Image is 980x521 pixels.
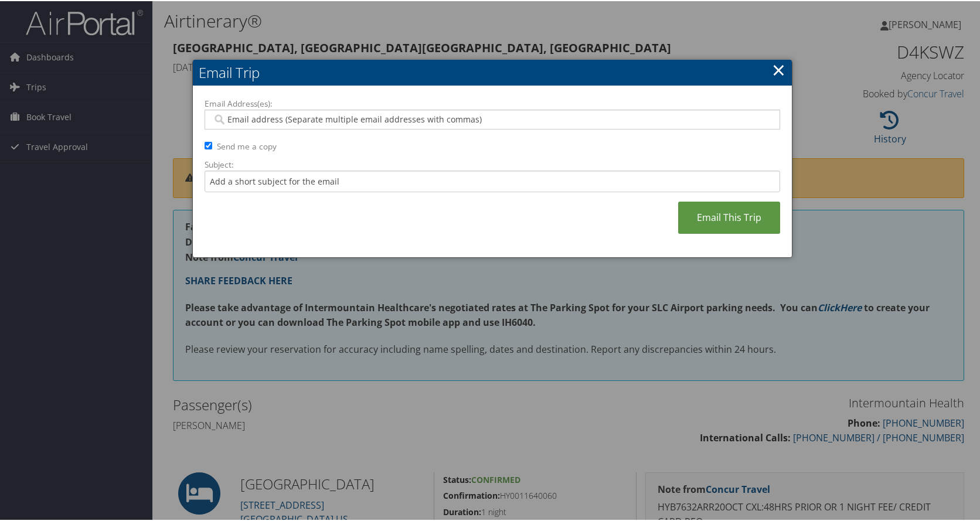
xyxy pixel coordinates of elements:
[212,113,772,124] input: Email address (Separate multiple email addresses with commas)
[193,59,792,84] h2: Email Trip
[205,169,780,191] input: Add a short subject for the email
[205,97,780,108] label: Email Address(es):
[772,57,785,80] a: ×
[217,139,277,151] label: Send me a copy
[678,200,780,233] a: Email This Trip
[205,158,780,169] label: Subject:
